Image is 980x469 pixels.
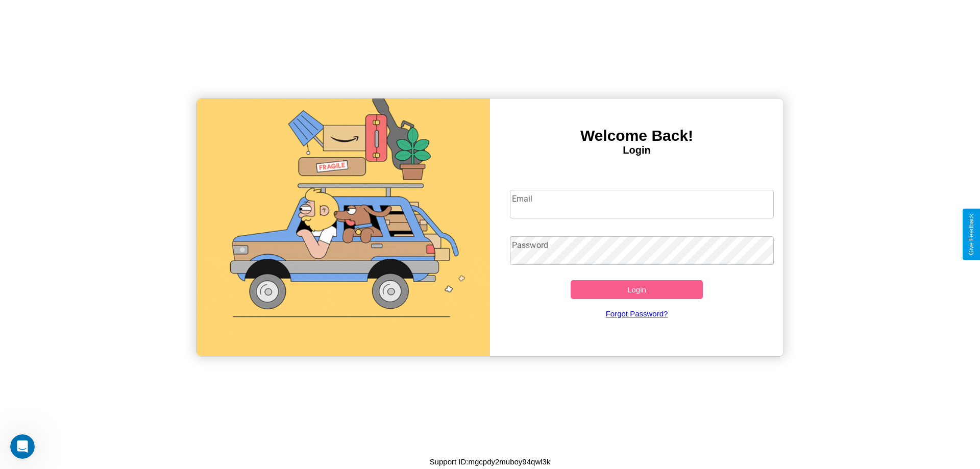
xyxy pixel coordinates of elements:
iframe: Intercom live chat [10,434,35,459]
div: Give Feedback [968,214,975,255]
h3: Welcome Back! [490,127,783,144]
button: Login [571,280,703,299]
h4: Login [490,144,783,156]
a: Forgot Password? [505,299,769,328]
img: gif [197,98,490,356]
p: Support ID: mgcpdy2muboy94qwl3k [430,455,551,468]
